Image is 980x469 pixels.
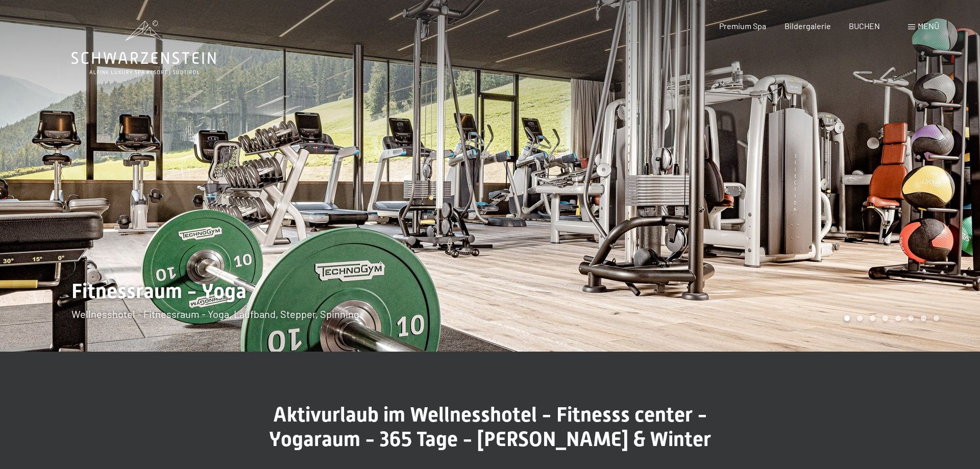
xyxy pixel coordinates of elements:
div: Carousel Page 3 [870,315,875,321]
div: Carousel Page 6 [908,315,914,321]
a: Bildergalerie [785,21,831,31]
div: Carousel Page 8 [934,315,939,321]
span: Menü [918,21,939,31]
div: Carousel Page 4 [883,315,888,321]
a: Premium Spa [719,21,766,31]
div: Carousel Page 2 [857,315,863,321]
div: Carousel Page 7 [921,315,926,321]
div: Carousel Page 1 (Current Slide) [844,315,850,321]
div: Carousel Pagination [841,315,939,321]
div: Carousel Page 5 [895,315,901,321]
span: Aktivurlaub im Wellnesshotel - Fitnesss center - Yogaraum - 365 Tage - [PERSON_NAME] & Winter [269,403,711,451]
a: BUCHEN [849,21,880,31]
